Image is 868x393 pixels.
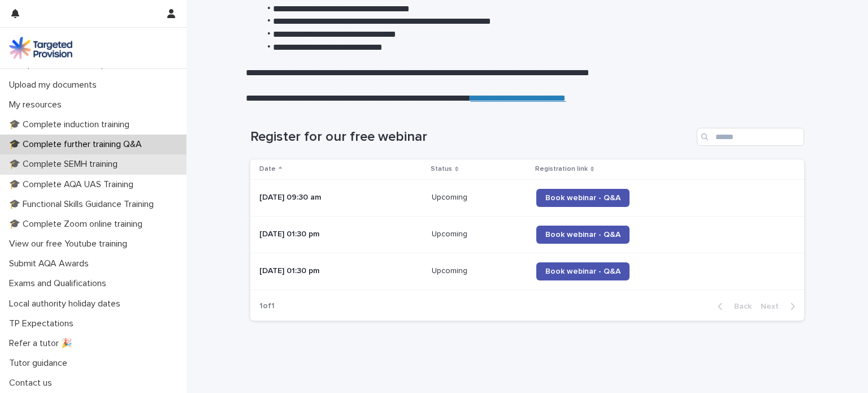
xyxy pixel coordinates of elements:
input: Search [697,128,804,146]
p: Upload my documents [5,80,106,90]
p: Status [431,163,452,175]
p: View our free Youtube training [5,239,136,249]
p: Date [259,163,276,175]
p: Submit AQA Awards [5,258,98,269]
p: 🎓 Complete AQA UAS Training [5,179,142,190]
p: Upcoming [432,227,470,239]
tr: [DATE] 09:30 amUpcomingUpcoming Book webinar - Q&A [250,179,804,216]
p: 🎓 Functional Skills Guidance Training [5,199,163,210]
a: Book webinar - Q&A [536,189,630,207]
button: Back [709,301,756,312]
p: Local authority holiday dates [5,299,129,309]
p: TP Expectations [5,318,83,329]
span: Book webinar - Q&A [545,267,620,275]
p: [DATE] 01:30 pm [259,266,423,276]
p: 🎓 Complete induction training [5,119,138,130]
img: M5nRWzHhSzIhMunXDL62 [9,37,72,59]
button: Next [756,301,804,312]
p: Upcoming [432,191,470,202]
span: Book webinar - Q&A [545,194,620,202]
p: 🎓 Complete SEMH training [5,159,127,170]
tr: [DATE] 01:30 pmUpcomingUpcoming Book webinar - Q&A [250,216,804,253]
p: 🎓 Complete Zoom online training [5,219,151,230]
p: Contact us [5,378,61,388]
p: Tutor guidance [5,358,76,369]
p: My resources [5,100,71,110]
p: Refer a tutor 🎉 [5,338,81,349]
tr: [DATE] 01:30 pmUpcomingUpcoming Book webinar - Q&A [250,253,804,290]
p: Exams and Qualifications [5,278,115,289]
h1: Register for our free webinar [250,129,692,145]
p: 🎓 Complete further training Q&A [5,139,151,150]
p: Upcoming [432,264,470,276]
p: [DATE] 09:30 am [259,193,423,202]
p: 1 of 1 [250,292,284,320]
span: Back [727,303,752,310]
span: Next [761,303,785,310]
p: [DATE] 01:30 pm [259,230,423,239]
a: Book webinar - Q&A [536,226,630,244]
a: Book webinar - Q&A [536,262,630,280]
p: Registration link [535,163,588,175]
span: Book webinar - Q&A [545,231,620,239]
